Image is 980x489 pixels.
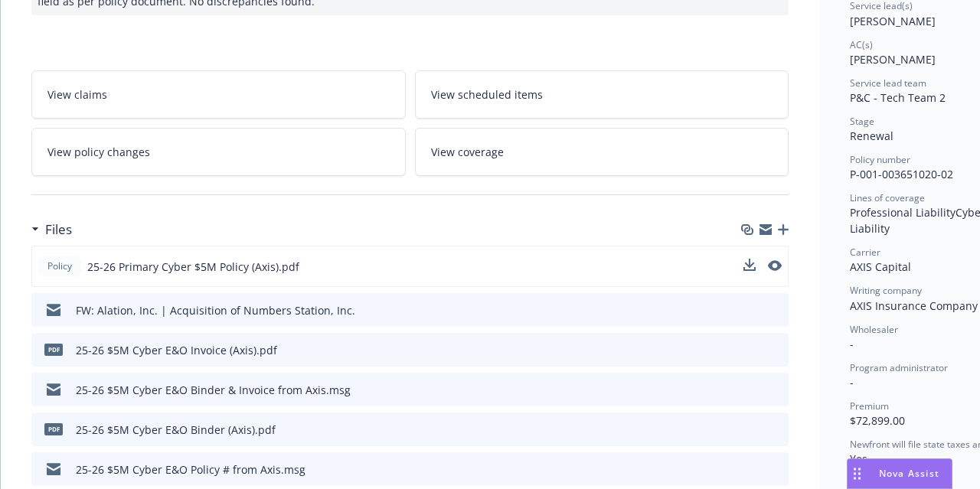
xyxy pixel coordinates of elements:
[45,220,72,240] h3: Files
[769,461,782,478] button: preview file
[850,284,922,297] span: Writing company
[850,153,910,166] span: Policy number
[431,144,504,160] span: View coverage
[769,342,782,358] button: preview file
[744,461,756,478] button: download file
[850,191,925,204] span: Lines of coverage
[850,375,854,390] span: -
[850,259,911,274] span: AXIS Capital
[76,461,305,478] div: 25-26 $5M Cyber E&O Policy # from Axis.msg
[31,220,72,240] div: Files
[850,14,936,28] span: [PERSON_NAME]
[848,459,867,488] div: Drag to move
[850,298,978,313] span: AXIS Insurance Company
[769,382,782,398] button: preview file
[850,77,926,90] span: Service lead team
[31,70,406,119] a: View claims
[47,144,150,160] span: View policy changes
[743,259,756,271] button: download file
[87,259,299,275] span: 25-26 Primary Cyber $5M Policy (Axis).pdf
[76,422,276,438] div: 25-26 $5M Cyber E&O Binder (Axis).pdf
[76,382,351,398] div: 25-26 $5M Cyber E&O Binder & Invoice from Axis.msg
[76,342,277,358] div: 25-26 $5M Cyber E&O Invoice (Axis).pdf
[743,259,756,275] button: download file
[850,129,893,143] span: Renewal
[850,413,905,428] span: $72,899.00
[850,337,854,351] span: -
[850,167,953,181] span: P-001-003651020-02
[850,399,889,412] span: Premium
[769,422,782,438] button: preview file
[850,90,946,105] span: P&C - Tech Team 2
[850,361,948,374] span: Program administrator
[850,115,874,128] span: Stage
[850,323,898,336] span: Wholesaler
[847,458,952,489] button: Nova Assist
[850,246,880,259] span: Carrier
[850,205,955,220] span: Professional Liability
[44,259,75,273] span: Policy
[415,70,789,119] a: View scheduled items
[44,423,63,435] span: pdf
[44,344,63,355] span: pdf
[769,302,782,318] button: preview file
[76,302,355,318] div: FW: Alation, Inc. | Acquisition of Numbers Station, Inc.
[744,382,756,398] button: download file
[744,302,756,318] button: download file
[850,52,936,67] span: [PERSON_NAME]
[850,452,867,466] span: Yes
[31,128,406,176] a: View policy changes
[768,259,782,275] button: preview file
[415,128,789,176] a: View coverage
[768,260,782,271] button: preview file
[431,86,543,103] span: View scheduled items
[850,38,873,51] span: AC(s)
[744,422,756,438] button: download file
[879,467,939,480] span: Nova Assist
[744,342,756,358] button: download file
[47,86,107,103] span: View claims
